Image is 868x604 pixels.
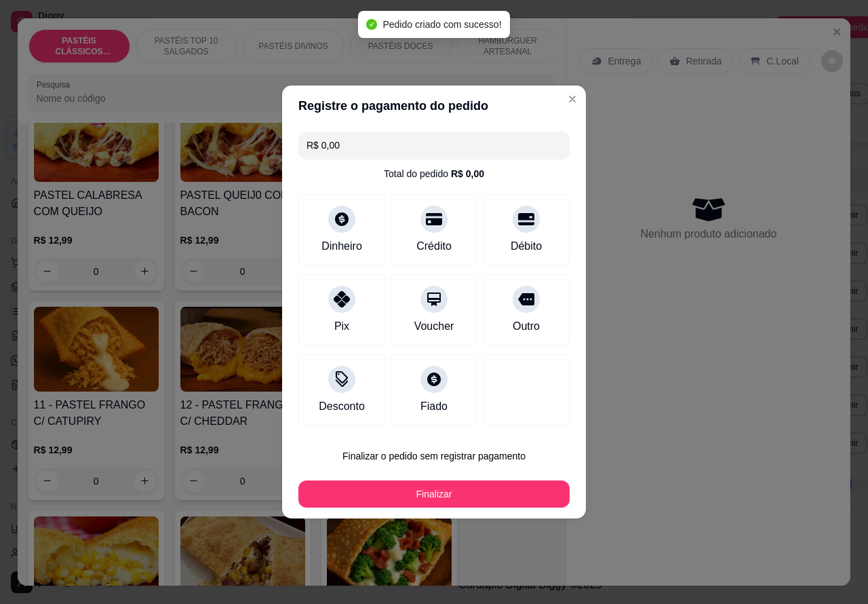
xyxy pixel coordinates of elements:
button: Close [561,88,583,110]
span: check-circle [366,19,377,30]
div: Dinheiro [321,238,362,254]
button: Finalizar o pedido sem registrar pagamento [298,442,570,470]
div: Total do pedido [384,167,484,181]
button: Finalizar [298,480,570,508]
div: Fiado [420,398,448,415]
div: R$ 0,00 [451,167,484,181]
div: Voucher [414,318,454,335]
header: Registre o pagamento do pedido [282,86,586,126]
div: Outro [513,318,540,335]
div: Desconto [319,398,365,415]
span: Pedido criado com sucesso! [382,19,501,30]
div: Débito [511,238,542,254]
div: Pix [334,318,349,335]
div: Crédito [416,238,452,254]
input: Ex.: hambúrguer de cordeiro [307,132,561,159]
